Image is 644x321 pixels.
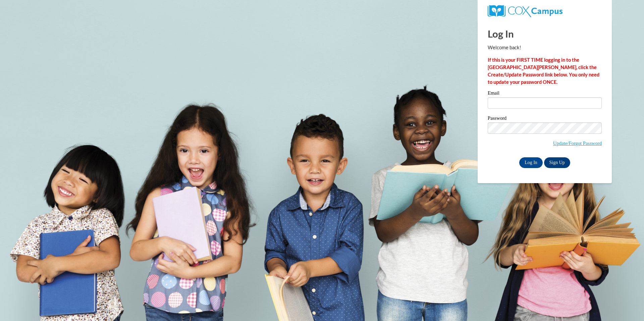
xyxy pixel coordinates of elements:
strong: If this is your FIRST TIME logging in to the [GEOGRAPHIC_DATA][PERSON_NAME], click the Create/Upd... [488,57,599,85]
h1: Log In [488,27,602,41]
p: Welcome back! [488,44,602,51]
label: Password [488,116,602,122]
img: COX Campus [488,5,562,17]
input: Log In [519,157,543,168]
a: Sign Up [544,157,570,168]
a: COX Campus [488,8,562,13]
a: Update/Forgot Password [553,141,602,146]
label: Email [488,91,602,97]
